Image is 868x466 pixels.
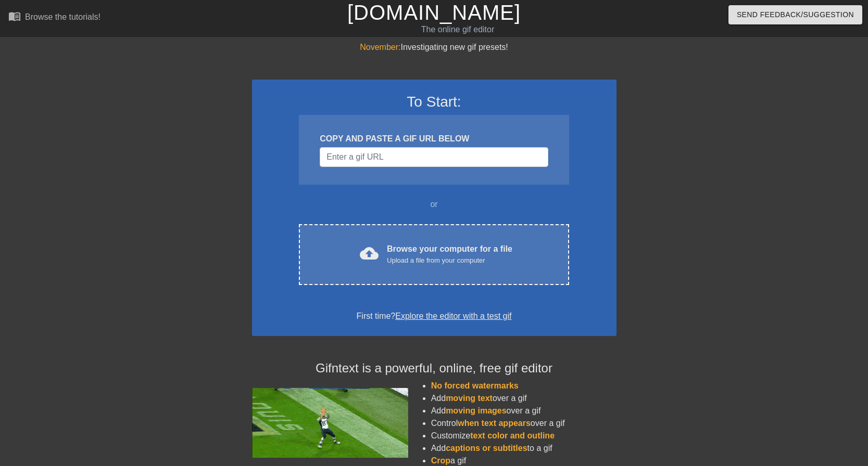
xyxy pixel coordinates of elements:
[252,388,408,458] img: football_small.gif
[458,419,531,428] span: when text appears
[266,310,603,322] div: First time?
[387,243,512,266] div: Browse your computer for a file
[446,394,493,403] span: moving text
[252,361,617,376] h4: Gifntext is a powerful, online, free gif editor
[431,417,617,430] li: Control over a gif
[431,392,617,405] li: Add over a gif
[431,430,617,442] li: Customize
[25,12,100,21] div: Browse the tutorials!
[470,431,555,440] span: text color and outline
[252,41,617,54] div: Investigating new gif presets!
[387,255,512,266] div: Upload a file from your computer
[395,312,511,320] a: Explore the editor with a test gif
[347,1,521,24] a: [DOMAIN_NAME]
[446,406,506,415] span: moving images
[320,133,548,145] div: COPY AND PASTE A GIF URL BELOW
[8,10,21,22] span: menu_book
[446,444,527,452] span: captions or subtitles
[737,8,854,21] span: Send Feedback/Suggestion
[295,23,621,36] div: The online gif editor
[728,5,862,24] button: Send Feedback/Suggestion
[431,381,519,390] span: No forced watermarks
[360,244,379,263] span: cloud_upload
[431,405,617,417] li: Add over a gif
[431,442,617,455] li: Add to a gif
[8,10,100,26] a: Browse the tutorials!
[320,147,548,167] input: Username
[431,456,450,465] span: Crop
[279,198,589,211] div: or
[360,43,400,51] span: November:
[266,93,603,111] h3: To Start:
